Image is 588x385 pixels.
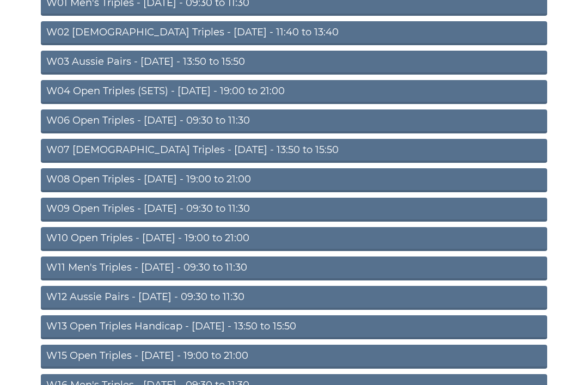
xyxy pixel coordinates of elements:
[41,256,547,280] a: W11 Men's Triples - [DATE] - 09:30 to 11:30
[41,227,547,251] a: W10 Open Triples - [DATE] - 19:00 to 21:00
[41,21,547,45] a: W02 [DEMOGRAPHIC_DATA] Triples - [DATE] - 11:40 to 13:40
[41,198,547,222] a: W09 Open Triples - [DATE] - 09:30 to 11:30
[41,109,547,133] a: W06 Open Triples - [DATE] - 09:30 to 11:30
[41,168,547,192] a: W08 Open Triples - [DATE] - 19:00 to 21:00
[41,80,547,104] a: W04 Open Triples (SETS) - [DATE] - 19:00 to 21:00
[41,345,547,369] a: W15 Open Triples - [DATE] - 19:00 to 21:00
[41,286,547,310] a: W12 Aussie Pairs - [DATE] - 09:30 to 11:30
[41,139,547,163] a: W07 [DEMOGRAPHIC_DATA] Triples - [DATE] - 13:50 to 15:50
[41,315,547,339] a: W13 Open Triples Handicap - [DATE] - 13:50 to 15:50
[41,51,547,75] a: W03 Aussie Pairs - [DATE] - 13:50 to 15:50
